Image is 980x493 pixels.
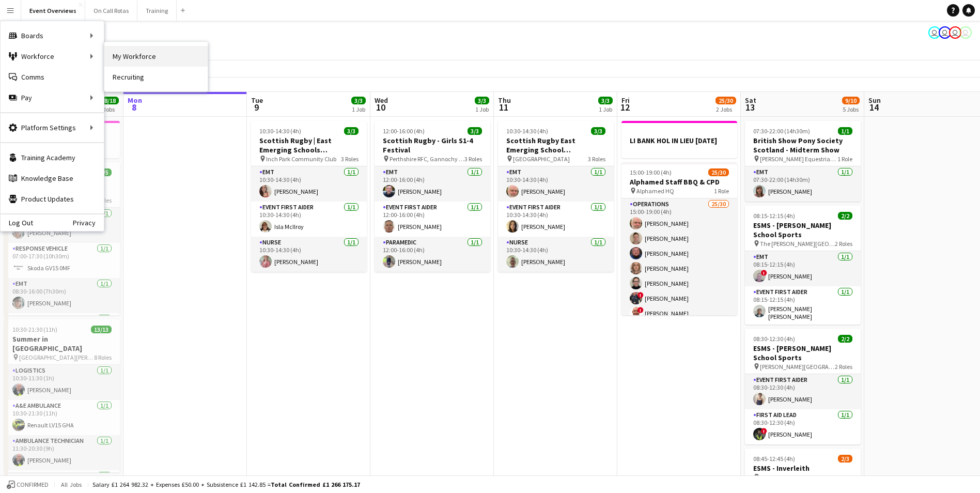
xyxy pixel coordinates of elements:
[843,105,859,113] div: 5 Jobs
[498,121,614,272] div: 10:30-14:30 (4h)3/3Scottish Rugby East Emerging School Championships | Meggetland [GEOGRAPHIC_DAT...
[760,155,837,163] span: [PERSON_NAME] Equestrian Centre
[630,168,672,176] span: 15:00-19:00 (4h)
[745,286,861,325] app-card-role: Event First Aider1/108:15-12:15 (4h)[PERSON_NAME] [PERSON_NAME]
[85,1,137,21] button: On Call Rotas
[352,105,365,113] div: 1 Job
[637,307,644,313] span: !
[708,168,729,176] span: 25/30
[251,96,263,105] span: Tue
[4,313,120,348] app-card-role: Paramedic1/1
[753,212,795,220] span: 08:15-12:15 (4h)
[745,96,756,105] span: Sat
[5,479,50,490] button: Confirmed
[838,455,852,463] span: 2/3
[271,481,360,488] span: Total Confirmed £1 266 175.17
[128,96,142,105] span: Mon
[468,127,482,135] span: 3/3
[621,96,630,105] span: Fri
[745,206,861,325] div: 08:15-12:15 (4h)2/2ESMS - [PERSON_NAME] School Sports The [PERSON_NAME][GEOGRAPHIC_DATA]2 RolesEM...
[1,189,104,209] a: Product Updates
[344,127,359,135] span: 3/3
[92,481,360,488] div: Salary £1 264 982.32 + Expenses £50.00 + Subsistence £1 142.85 =
[341,155,359,163] span: 3 Roles
[1,117,104,138] div: Platform Settings
[104,46,208,67] a: My Workforce
[4,162,120,315] app-job-card: 07:00-17:30 (10h30m)5/5Central Scotland Highland Pony Club Summer Show [GEOGRAPHIC_DATA], [GEOGRA...
[98,97,119,104] span: 18/18
[868,96,881,105] span: Sun
[598,97,613,104] span: 3/3
[496,101,511,113] span: 11
[4,319,120,472] app-job-card: 10:30-21:30 (11h)13/13Summer in [GEOGRAPHIC_DATA] [GEOGRAPHIC_DATA][PERSON_NAME], [GEOGRAPHIC_DAT...
[21,1,85,21] button: Event Overviews
[251,121,367,272] app-job-card: 10:30-14:30 (4h)3/3Scottish Rugby | East Emerging Schools Championships | [GEOGRAPHIC_DATA] Inch ...
[126,101,142,113] span: 8
[621,121,737,158] app-job-card: LI BANK HOL IN LIEU [DATE]
[104,67,208,87] a: Recruiting
[588,155,605,163] span: 3 Roles
[745,251,861,286] app-card-role: EMT1/108:15-12:15 (4h)![PERSON_NAME]
[375,202,490,237] app-card-role: Event First Aider1/112:00-16:00 (4h)[PERSON_NAME]
[250,101,263,113] span: 9
[760,473,822,481] span: Inverleith Playing Fields
[498,96,511,105] span: Thu
[636,187,674,195] span: Alphamed HQ
[716,105,736,113] div: 2 Jobs
[259,127,301,135] span: 10:30-14:30 (4h)
[842,97,860,104] span: 9/10
[12,326,57,333] span: 10:30-21:30 (11h)
[251,166,367,202] app-card-role: EMT1/110:30-14:30 (4h)[PERSON_NAME]
[621,162,737,315] app-job-card: 15:00-19:00 (4h)25/30Alphamed Staff BBQ & CPD Alphamed HQ1 RoleOperations25/3015:00-19:00 (4h)[PE...
[745,121,861,202] app-job-card: 07:30-22:00 (14h30m)1/1British Show Pony Society Scotland - Midterm Show [PERSON_NAME] Equestrian...
[498,166,614,202] app-card-role: EMT1/110:30-14:30 (4h)[PERSON_NAME]
[475,97,489,104] span: 3/3
[620,101,630,113] span: 12
[838,212,852,220] span: 2/2
[373,101,388,113] span: 10
[4,400,120,435] app-card-role: A&E Ambulance1/110:30-21:30 (11h)Renault LV15 GHA
[375,166,490,202] app-card-role: EMT1/112:00-16:00 (4h)[PERSON_NAME]
[745,344,861,362] h3: ESMS - [PERSON_NAME] School Sports
[637,292,644,298] span: !
[621,177,737,187] h3: Alphamed Staff BBQ & CPD
[760,363,835,371] span: [PERSON_NAME][GEOGRAPHIC_DATA]
[743,101,756,113] span: 13
[1,87,104,108] div: Pay
[99,105,118,113] div: 3 Jobs
[498,237,614,272] app-card-role: Nurse1/110:30-14:30 (4h)[PERSON_NAME]
[506,127,548,135] span: 10:30-14:30 (4h)
[838,127,852,135] span: 1/1
[19,353,94,361] span: [GEOGRAPHIC_DATA][PERSON_NAME], [GEOGRAPHIC_DATA]
[621,136,737,145] h3: LI BANK HOL IN LIEU [DATE]
[513,155,570,163] span: [GEOGRAPHIC_DATA]
[838,335,852,343] span: 2/2
[1,67,104,87] a: Comms
[591,127,605,135] span: 3/3
[939,26,951,39] app-user-avatar: Operations Team
[753,335,795,343] span: 08:30-12:30 (4h)
[91,326,112,333] span: 13/13
[753,127,810,135] span: 07:30-22:00 (14h30m)
[4,435,120,470] app-card-role: Ambulance Technician1/111:30-20:30 (9h)[PERSON_NAME]
[715,97,736,104] span: 25/30
[4,243,120,278] app-card-role: Response Vehicle1/107:00-17:30 (10h30m)Skoda GV15 0MF
[745,166,861,202] app-card-role: EMT1/107:30-22:00 (14h30m)[PERSON_NAME]
[949,26,961,39] app-user-avatar: Operations Team
[745,136,861,155] h3: British Show Pony Society Scotland - Midterm Show
[1,147,104,168] a: Training Academy
[251,237,367,272] app-card-role: Nurse1/110:30-14:30 (4h)[PERSON_NAME]
[4,278,120,313] app-card-role: EMT1/108:30-16:00 (7h30m)[PERSON_NAME]
[375,121,490,272] app-job-card: 12:00-16:00 (4h)3/3Scottish Rugby - Girls S1-4 Festival Perthshire RFC, Gannochy Sports Pavilion3...
[760,240,835,248] span: The [PERSON_NAME][GEOGRAPHIC_DATA]
[835,240,852,248] span: 2 Roles
[498,202,614,237] app-card-role: Event First Aider1/110:30-14:30 (4h)[PERSON_NAME]
[1,25,104,46] div: Boards
[1,219,33,227] a: Log Out
[599,105,612,113] div: 1 Job
[745,329,861,444] app-job-card: 08:30-12:30 (4h)2/2ESMS - [PERSON_NAME] School Sports [PERSON_NAME][GEOGRAPHIC_DATA]2 RolesEvent ...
